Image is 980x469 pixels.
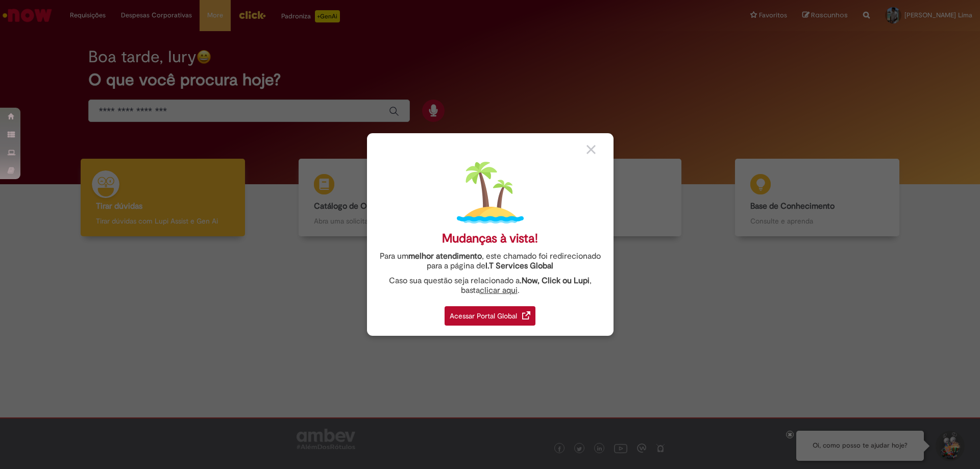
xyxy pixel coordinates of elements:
div: Acessar Portal Global [445,306,535,326]
a: Acessar Portal Global [445,301,535,326]
a: clicar aqui [480,280,518,295]
strong: melhor atendimento [408,251,482,261]
div: Mudanças à vista! [442,231,538,246]
img: island.png [457,159,524,226]
div: Caso sua questão seja relacionado a , basta . [375,276,606,295]
strong: .Now, Click ou Lupi [520,276,590,286]
a: I.T Services Global [485,255,553,271]
div: Para um , este chamado foi redirecionado para a página de [375,252,606,271]
img: close_button_grey.png [586,145,596,154]
img: redirect_link.png [522,311,530,319]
